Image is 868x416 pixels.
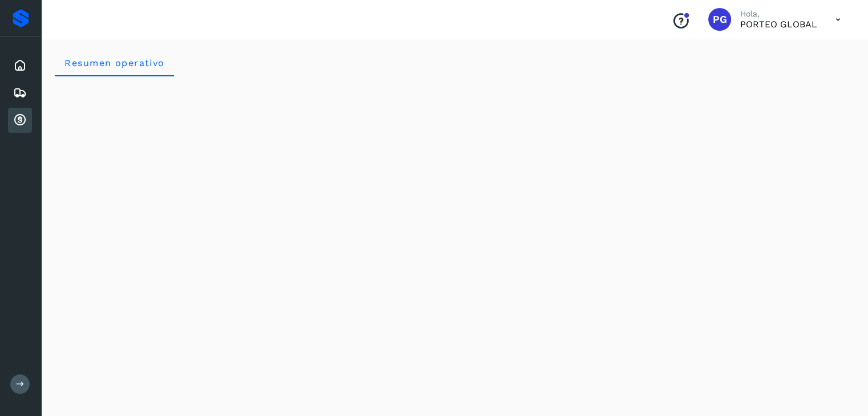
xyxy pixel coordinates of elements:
div: Embarques [8,80,32,105]
p: Hola, [740,9,817,19]
div: Cuentas por cobrar [8,108,32,133]
div: Inicio [8,53,32,78]
span: Resumen operativo [64,58,165,68]
p: PORTEO GLOBAL [740,19,817,30]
